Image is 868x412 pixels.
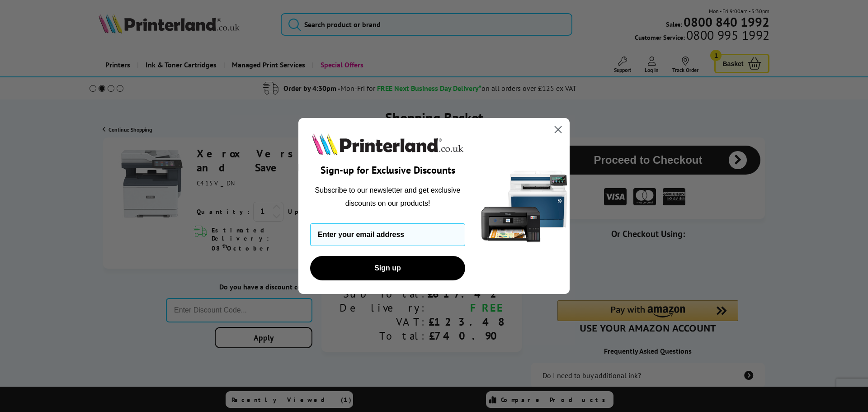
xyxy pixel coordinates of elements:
[310,132,465,157] img: Printerland.co.uk
[321,164,455,176] span: Sign-up for Exclusive Discounts
[310,223,465,246] input: Enter your email address
[315,186,461,207] span: Subscribe to our newsletter and get exclusive discounts on our products!
[310,256,465,280] button: Sign up
[550,122,566,137] button: Close dialog
[479,118,570,294] img: 5290a21f-4df8-4860-95f4-ea1e8d0e8904.png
